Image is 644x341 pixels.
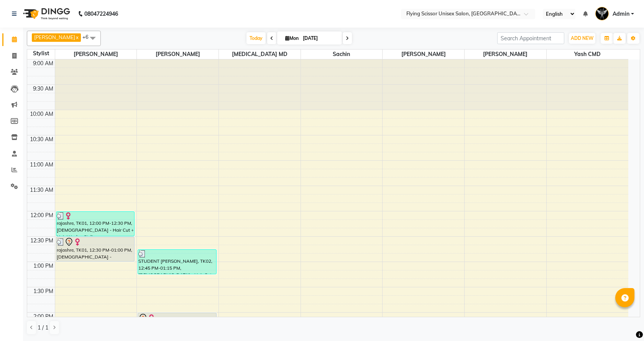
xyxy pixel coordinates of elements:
div: 2:00 PM [32,313,55,321]
img: Admin [595,7,609,20]
span: [PERSON_NAME] [55,49,137,59]
div: 9:30 AM [31,85,55,93]
div: 12:30 PM [29,237,55,245]
span: [PERSON_NAME] [465,49,546,59]
span: Today [246,32,266,44]
div: rajashre, TK01, 12:30 PM-01:00 PM, [DEMOGRAPHIC_DATA] - [PERSON_NAME] Styling [56,237,134,261]
span: +6 [82,34,94,40]
div: 12:00 PM [29,211,55,219]
span: [PERSON_NAME] [137,49,219,59]
span: [MEDICAL_DATA] MD [219,49,301,59]
div: Stylist [27,49,55,58]
iframe: chat widget [612,310,636,333]
div: kajal sawant, TK03, 02:00 PM-02:30 PM, [DEMOGRAPHIC_DATA] - Hair Cut + Hair Wash + Styling [138,313,216,337]
div: 10:00 AM [28,110,55,118]
input: Search Appointment [497,32,564,44]
span: 1 / 1 [38,324,48,332]
span: [PERSON_NAME] [34,34,75,40]
span: Mon [283,35,301,41]
span: Admin [613,10,629,18]
button: ADD NEW [569,33,595,44]
div: rajashre, TK01, 12:00 PM-12:30 PM, [DEMOGRAPHIC_DATA] - Hair Cut + Hair Wash + Styling [56,212,134,236]
span: Yash CMD [547,49,628,59]
span: [PERSON_NAME] [383,49,464,59]
div: 11:30 AM [28,186,55,194]
a: x [75,34,79,40]
span: ADD NEW [571,35,593,41]
div: 1:30 PM [32,287,55,295]
div: 11:00 AM [28,161,55,169]
input: 2025-09-01 [301,33,339,44]
span: sachin [301,49,383,59]
div: 9:00 AM [31,59,55,68]
div: 10:30 AM [28,135,55,143]
img: logo [20,3,72,25]
div: 1:00 PM [32,262,55,270]
div: STUDENT [PERSON_NAME], TK02, 12:45 PM-01:15 PM, [DEMOGRAPHIC_DATA] - Hair Cut + Hair Wash + Styling [138,250,216,274]
b: 08047224946 [84,3,118,25]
